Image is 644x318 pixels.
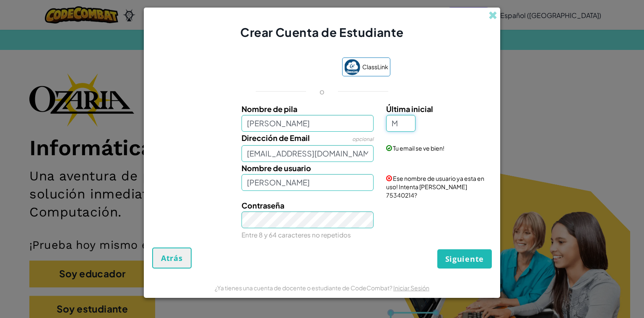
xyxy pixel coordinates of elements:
button: Atrás [152,248,192,268]
button: Siguiente [437,249,492,268]
img: classlink-logo-small.png [344,59,360,75]
span: Dirección de Email [241,133,310,143]
span: Última inicial [386,104,433,114]
span: Atrás [161,253,183,263]
span: Nombre de usuario [241,163,311,173]
span: Crear Cuenta de Estudiante [240,25,404,39]
a: Iniciar Sesión [393,284,429,292]
span: Contraseña [241,201,284,210]
span: Siguiente [445,254,484,264]
span: ¿Ya tienes una cuenta de docente o estudiante de CodeCombat? [215,284,393,292]
iframe: Botón de Acceder con Google [250,58,338,77]
span: opcional [352,136,374,142]
p: o [319,86,325,96]
span: ClassLink [362,61,388,73]
span: Nombre de pila [241,104,297,114]
small: Entre 8 y 64 caracteres no repetidos [241,231,351,239]
span: Ese nombre de usuario ya esta en uso! Intenta [PERSON_NAME] 75340214? [386,175,484,199]
span: Tu email se ve bien! [393,144,444,152]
